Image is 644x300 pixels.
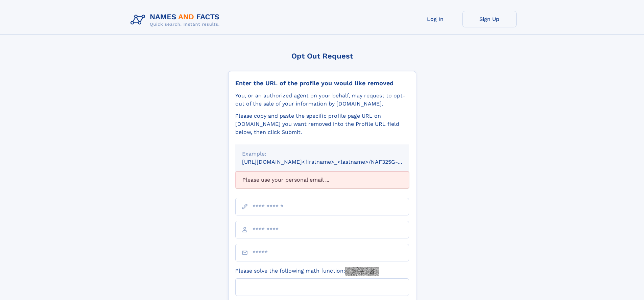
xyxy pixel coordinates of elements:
label: Please solve the following math function: [235,267,379,276]
a: Log In [408,11,462,27]
a: Sign Up [462,11,517,27]
div: You, or an authorized agent on your behalf, may request to opt-out of the sale of your informatio... [235,92,409,108]
div: Example: [242,150,402,158]
small: [URL][DOMAIN_NAME]<firstname>_<lastname>/NAF325G-xxxxxxxx [242,159,422,165]
div: Opt Out Request [228,52,416,60]
div: Enter the URL of the profile you would like removed [235,79,409,87]
img: Logo Names and Facts [128,11,225,29]
div: Please use your personal email ... [235,171,409,188]
div: Please copy and paste the specific profile page URL on [DOMAIN_NAME] you want removed into the Pr... [235,112,409,136]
